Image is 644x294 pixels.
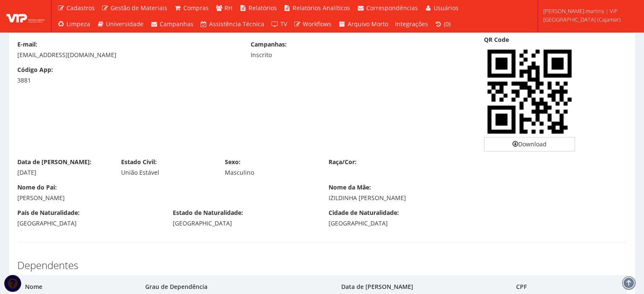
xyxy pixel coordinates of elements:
label: Código App: [17,66,53,74]
div: [GEOGRAPHIC_DATA] [329,219,471,228]
a: Campanhas [147,16,197,32]
div: União Estável [121,168,212,177]
img: JObO0CQuAMEiTtAkLgDBIk7QJC4AwSJO0CQuAMEiTtAkLgDBIk7QJC4AwSJO0CQuAMEiTtAkLgDBIk7QJC4AwT9BQV8Kdhoi9... [484,46,575,137]
span: Usuários [434,4,459,12]
a: (0) [431,16,454,32]
span: Integrações [395,20,428,28]
span: Assistência Técnica [209,20,264,28]
div: [PERSON_NAME] [17,194,316,202]
a: Arquivo Morto [335,16,392,32]
span: Relatórios Analíticos [293,4,350,12]
span: Gestão de Materiais [111,4,167,12]
label: Nome do Pai: [17,183,57,192]
span: Universidade [106,20,144,28]
a: Integrações [392,16,431,32]
span: Arquivo Morto [348,20,388,28]
label: Sexo: [225,158,240,166]
div: Masculino [225,168,316,177]
span: Limpeza [66,20,90,28]
div: [GEOGRAPHIC_DATA] [17,219,160,228]
a: Assistência Técnica [197,16,268,32]
span: Relatórios [249,4,277,12]
span: Workflows [303,20,332,28]
label: Nome da Mãe: [329,183,371,192]
span: (0) [444,20,451,28]
a: Universidade [94,16,147,32]
h3: Dependentes [17,260,627,271]
div: 3881 [17,76,83,85]
a: Limpeza [54,16,94,32]
label: Estado Civil: [121,158,157,166]
div: Inscrito [251,51,354,59]
label: Campanhas: [251,40,287,49]
label: E-mail: [17,40,37,49]
label: Raça/Cor: [328,158,356,166]
label: QR Code [484,36,509,44]
label: País de Naturalidade: [17,209,80,217]
div: IZILDINHA [PERSON_NAME] [329,194,627,202]
label: Estado de Naturalidade: [173,209,243,217]
label: Cidade de Naturalidade: [329,209,399,217]
span: [PERSON_NAME].martins | VIP [GEOGRAPHIC_DATA] (Cajamar) [543,7,633,24]
span: Compras [183,4,209,12]
a: TV [268,16,290,32]
div: [EMAIL_ADDRESS][DOMAIN_NAME] [17,51,238,59]
label: Data de [PERSON_NAME]: [17,158,91,166]
a: Download [484,137,575,151]
span: Cadastros [66,4,95,12]
a: Workflows [290,16,335,32]
span: TV [280,20,287,28]
span: Campanhas [160,20,193,28]
span: RH [224,4,232,12]
div: [GEOGRAPHIC_DATA] [173,219,315,228]
span: Correspondências [366,4,418,12]
div: [DATE] [17,168,108,177]
img: logo [6,10,44,22]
